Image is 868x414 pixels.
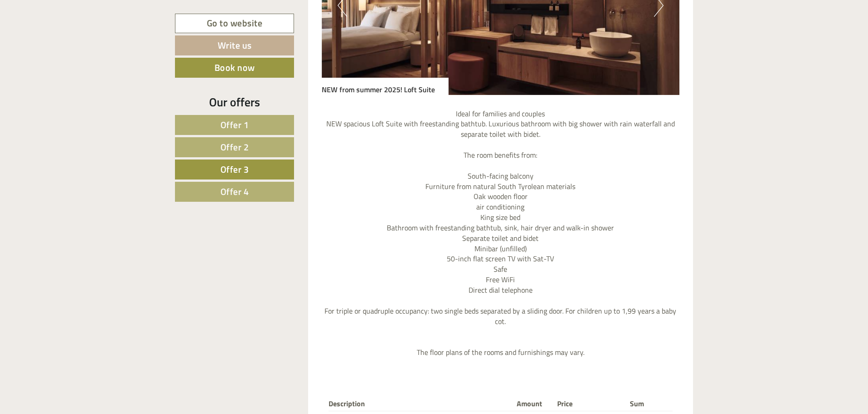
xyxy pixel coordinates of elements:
[554,397,626,411] th: Price
[322,109,680,358] p: Ideal for families and couples NEW spacious Loft Suite with freestanding bathtub. Luxurious bathr...
[220,162,249,176] span: Offer 3
[175,58,294,78] a: Book now
[329,397,513,411] th: Description
[220,140,249,154] span: Offer 2
[175,14,294,33] a: Go to website
[220,185,249,199] span: Offer 4
[513,397,554,411] th: Amount
[626,397,673,411] th: Sum
[322,78,449,95] div: NEW from summer 2025! Loft Suite
[220,118,249,132] span: Offer 1
[175,35,294,55] a: Write us
[175,94,294,110] div: Our offers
